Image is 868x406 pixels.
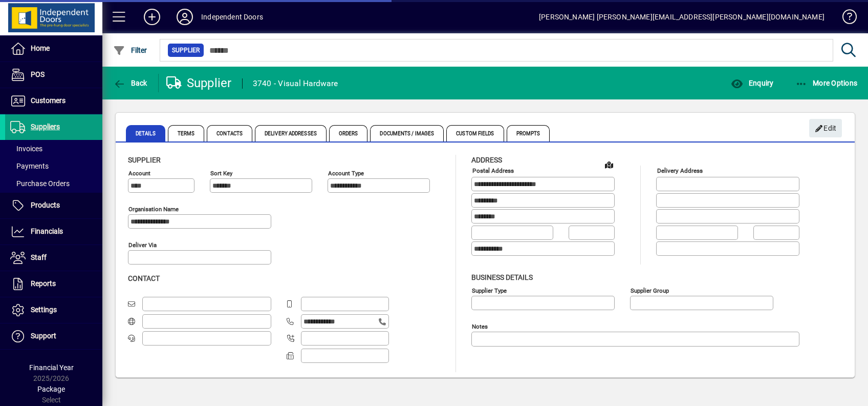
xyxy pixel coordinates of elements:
[102,74,159,92] app-page-header-button: Back
[539,9,824,25] div: [PERSON_NAME] [PERSON_NAME][EMAIL_ADDRESS][PERSON_NAME][DOMAIN_NAME]
[5,271,102,297] a: Reports
[31,70,45,78] span: POS
[255,125,327,141] span: Delivery Addresses
[136,8,168,26] button: Add
[10,162,49,170] span: Payments
[835,2,855,35] a: Knowledge Base
[168,8,201,26] button: Profile
[31,279,56,288] span: Reports
[731,79,773,87] span: Enquiry
[31,253,47,261] span: Staff
[31,44,50,52] span: Home
[5,175,102,192] a: Purchase Orders
[5,88,102,114] a: Customers
[5,219,102,245] a: Financials
[128,274,160,282] span: Contact
[815,120,837,137] span: Edit
[166,75,232,91] div: Supplier
[10,179,70,188] span: Purchase Orders
[728,74,776,92] button: Enquiry
[31,332,56,340] span: Support
[5,193,102,218] a: Products
[601,156,617,173] a: View on map
[446,125,504,141] span: Custom Fields
[128,241,157,249] mat-label: Deliver via
[471,156,502,164] span: Address
[111,74,150,92] button: Back
[31,227,63,235] span: Financials
[472,322,488,330] mat-label: Notes
[5,323,102,349] a: Support
[5,157,102,175] a: Payments
[329,125,368,141] span: Orders
[210,170,232,177] mat-label: Sort key
[172,45,200,55] span: Supplier
[128,206,179,213] mat-label: Organisation name
[5,245,102,271] a: Staff
[126,125,165,141] span: Details
[5,140,102,157] a: Invoices
[128,170,150,177] mat-label: Account
[207,125,252,141] span: Contacts
[793,74,860,92] button: More Options
[328,170,364,177] mat-label: Account Type
[113,79,147,87] span: Back
[507,125,550,141] span: Prompts
[471,273,533,281] span: Business details
[31,123,60,131] span: Suppliers
[168,125,205,141] span: Terms
[29,363,74,372] span: Financial Year
[31,306,57,314] span: Settings
[37,385,65,393] span: Package
[631,287,669,294] mat-label: Supplier group
[113,46,147,54] span: Filter
[5,297,102,323] a: Settings
[10,145,42,153] span: Invoices
[5,62,102,88] a: POS
[809,119,842,137] button: Edit
[111,41,150,59] button: Filter
[128,156,161,164] span: Supplier
[253,75,338,92] div: 3740 - Visual Hardware
[201,9,263,25] div: Independent Doors
[795,79,858,87] span: More Options
[370,125,444,141] span: Documents / Images
[472,287,507,294] mat-label: Supplier type
[5,36,102,62] a: Home
[31,201,60,209] span: Products
[31,96,66,105] span: Customers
